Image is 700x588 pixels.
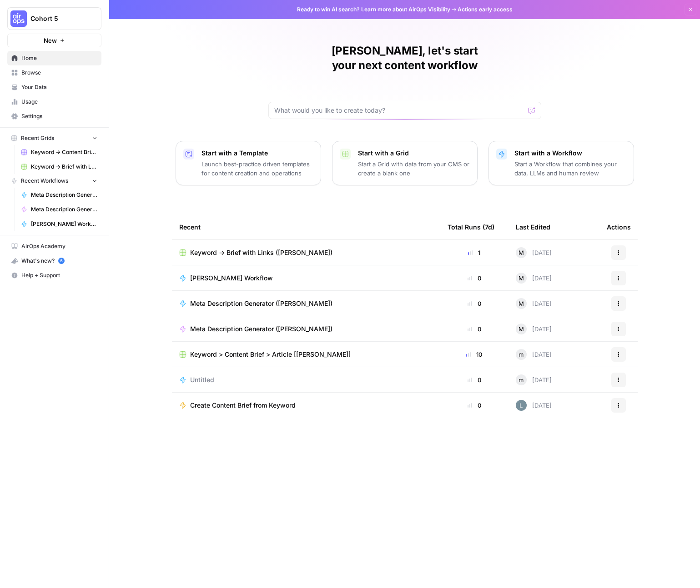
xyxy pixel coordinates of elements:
[21,83,97,91] span: Your Data
[21,177,68,185] span: Recent Workflows
[7,174,101,188] button: Recent Workflows
[516,400,552,411] div: [DATE]
[190,299,332,308] span: Meta Description Generator ([PERSON_NAME])
[7,65,101,80] a: Browse
[58,258,65,264] a: 5
[44,36,57,45] span: New
[201,149,313,158] p: Start with a Template
[448,248,501,257] div: 1
[60,259,62,263] text: 5
[179,299,433,308] a: Meta Description Generator ([PERSON_NAME])
[21,98,97,106] span: Usage
[519,274,524,283] span: M
[519,350,524,359] span: m
[7,34,101,47] button: New
[190,401,296,410] span: Create Content Brief from Keyword
[358,149,470,158] p: Start with a Grid
[31,220,97,228] span: [PERSON_NAME] Workflow
[179,274,433,283] a: [PERSON_NAME] Workflow
[17,145,101,159] a: Keyword -> Content Brief -> Article
[7,131,101,145] button: Recent Grids
[190,274,273,283] span: [PERSON_NAME] Workflow
[179,324,433,334] a: Meta Description Generator ([PERSON_NAME])
[332,141,478,185] button: Start with a GridStart a Grid with data from your CMS or create a blank one
[201,159,313,178] p: Launch best-practice driven templates for content creation and operations
[190,350,351,359] span: Keyword > Content Brief > Article [[PERSON_NAME]]
[516,273,552,284] div: [DATE]
[516,247,552,258] div: [DATE]
[516,374,552,385] div: [DATE]
[448,375,501,384] div: 0
[448,299,501,308] div: 0
[516,214,550,239] div: Last Edited
[519,375,524,384] span: m
[519,248,524,257] span: M
[448,324,501,334] div: 0
[8,254,101,268] div: What's new?
[7,80,101,95] a: Your Data
[17,188,101,202] a: Meta Description Generator ([PERSON_NAME])
[190,324,332,334] span: Meta Description Generator ([PERSON_NAME])
[31,191,97,199] span: Meta Description Generator ([PERSON_NAME])
[7,254,101,268] button: What's new? 5
[358,159,470,178] p: Start a Grid with data from your CMS or create a blank one
[179,350,433,359] a: Keyword > Content Brief > Article [[PERSON_NAME]]
[274,106,524,115] input: What would you like to create today?
[516,324,552,334] div: [DATE]
[17,159,101,174] a: Keyword -> Brief with Links ([PERSON_NAME])
[448,274,501,283] div: 0
[516,400,527,411] img: lv9aeu8m5xbjlu53qhb6bdsmtbjy
[7,239,101,254] a: AirOps Academy
[21,54,97,62] span: Home
[7,95,101,109] a: Usage
[7,51,101,65] a: Home
[607,214,631,239] div: Actions
[179,248,433,257] a: Keyword -> Brief with Links ([PERSON_NAME])
[514,149,626,158] p: Start with a Workflow
[516,349,552,360] div: [DATE]
[30,14,86,23] span: Cohort 5
[448,214,494,239] div: Total Runs (7d)
[448,401,501,410] div: 0
[519,299,524,308] span: M
[179,401,433,410] a: Create Content Brief from Keyword
[514,159,626,178] p: Start a Workflow that combines your data, LLMs and human review
[17,217,101,231] a: [PERSON_NAME] Workflow
[21,242,97,250] span: AirOps Academy
[516,298,552,309] div: [DATE]
[361,6,391,13] a: Learn more
[31,148,97,156] span: Keyword -> Content Brief -> Article
[21,69,97,77] span: Browse
[519,324,524,334] span: M
[17,202,101,217] a: Meta Description Generator ([PERSON_NAME])
[448,350,501,359] div: 10
[21,134,54,142] span: Recent Grids
[7,268,101,283] button: Help + Support
[31,163,97,171] span: Keyword -> Brief with Links ([PERSON_NAME])
[7,109,101,124] a: Settings
[10,10,27,27] img: Cohort 5 Logo
[21,112,97,120] span: Settings
[488,141,634,185] button: Start with a WorkflowStart a Workflow that combines your data, LLMs and human review
[190,248,332,257] span: Keyword -> Brief with Links ([PERSON_NAME])
[190,375,214,384] span: Untitled
[179,214,433,239] div: Recent
[179,375,433,384] a: Untitled
[7,7,101,30] button: Workspace: Cohort 5
[31,205,97,214] span: Meta Description Generator ([PERSON_NAME])
[176,141,321,185] button: Start with a TemplateLaunch best-practice driven templates for content creation and operations
[21,271,97,279] span: Help + Support
[458,5,513,14] span: Actions early access
[297,5,450,14] span: Ready to win AI search? about AirOps Visibility
[268,44,541,73] h1: [PERSON_NAME], let's start your next content workflow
